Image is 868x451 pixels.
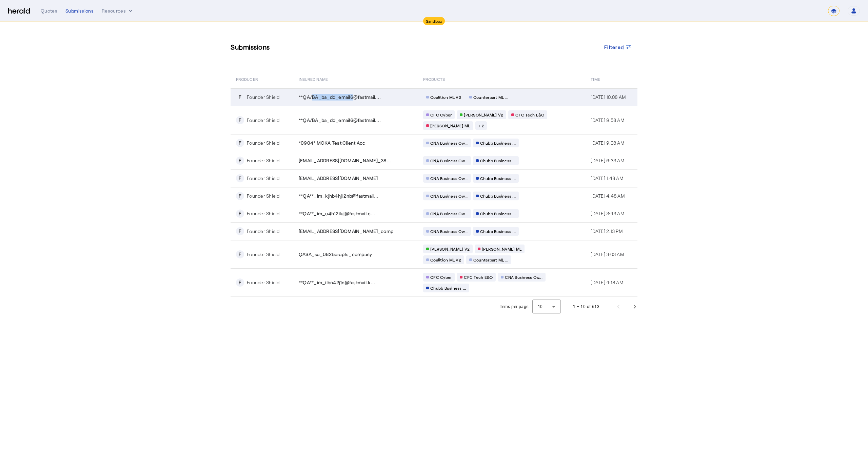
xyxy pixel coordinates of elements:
[464,274,493,280] span: CFC Tech E&O
[8,8,30,14] img: Herald Logo
[599,41,637,53] button: Filtered
[505,274,542,280] span: CNA Business Ow...
[480,158,516,163] span: Chubb Business ...
[430,229,468,234] span: CNA Business Ow...
[236,174,244,182] div: F
[480,193,516,199] span: Chubb Business ...
[299,251,372,258] span: QASA_sa_0825crapfs_company
[236,192,244,200] div: F
[591,117,624,123] span: [DATE] 9:58 AM
[247,279,280,286] div: Founder Shield
[299,210,375,217] span: **QA**_im_u4h12iluj@fastmail.c...
[236,227,244,235] div: F
[236,210,244,218] div: F
[247,117,280,124] div: Founder Shield
[231,42,270,52] h3: Submissions
[591,94,626,100] span: [DATE] 10:08 AM
[236,93,244,101] div: F
[236,250,244,258] div: F
[480,229,516,234] span: Chubb Business ...
[299,175,378,182] span: [EMAIL_ADDRESS][DOMAIN_NAME]
[430,211,468,216] span: CNA Business Ow...
[247,94,280,101] div: Founder Shield
[430,94,461,100] span: Coalition ML V2
[231,69,637,297] table: Table view of all submissions by your platform
[591,75,600,82] span: Time
[591,140,624,146] span: [DATE] 9:08 AM
[464,112,503,118] span: [PERSON_NAME] V2
[247,175,280,182] div: Founder Shield
[299,279,375,286] span: **QA**_im_ilbn42j1n@fastmail.k...
[480,140,516,146] span: Chubb Business ...
[482,246,521,252] span: [PERSON_NAME] ML
[591,228,623,234] span: [DATE] 2:13 PM
[591,193,625,199] span: [DATE] 4:48 AM
[478,123,484,128] span: + 2
[473,94,509,100] span: Counterpart ML ...
[430,176,468,181] span: CNA Business Ow...
[430,246,470,252] span: [PERSON_NAME] V2
[247,210,280,217] div: Founder Shield
[430,285,466,291] span: Chubb Business ...
[499,303,530,310] div: Items per page:
[591,279,623,285] span: [DATE] 4:18 AM
[236,139,244,147] div: F
[247,228,280,235] div: Founder Shield
[591,158,624,163] span: [DATE] 6:33 AM
[591,175,623,181] span: [DATE] 1:48 AM
[423,75,445,82] span: PRODUCTS
[423,17,445,25] div: Sandbox
[430,193,468,199] span: CNA Business Ow...
[299,157,391,164] span: [EMAIL_ADDRESS][DOMAIN_NAME]_38...
[627,299,643,315] button: Next page
[247,251,280,258] div: Founder Shield
[430,274,452,280] span: CFC Cyber
[430,112,452,118] span: CFC Cyber
[236,116,244,124] div: F
[65,7,94,14] div: Submissions
[573,303,599,310] div: 1 – 10 of 613
[236,157,244,165] div: F
[604,43,624,51] span: Filtered
[299,193,378,199] span: **QA**_im_kjhb4hj12nb@fastmail...
[236,75,258,82] span: PRODUCER
[430,140,468,146] span: CNA Business Ow...
[299,140,366,146] span: *0904* MOKA Test Client Acc
[299,117,381,124] span: **QA/BA_ba_dd_email6@fastmail....
[480,211,516,216] span: Chubb Business ...
[430,158,468,163] span: CNA Business Ow...
[247,140,280,146] div: Founder Shield
[247,193,280,199] div: Founder Shield
[473,257,509,263] span: Counterpart ML ...
[430,123,470,128] span: [PERSON_NAME] ML
[299,228,393,235] span: [EMAIL_ADDRESS][DOMAIN_NAME]_comp
[299,75,328,82] span: Insured Name
[430,257,461,263] span: Coalition ML V2
[247,157,280,164] div: Founder Shield
[102,7,134,14] button: Resources dropdown menu
[480,176,516,181] span: Chubb Business ...
[515,112,544,118] span: CFC Tech E&O
[299,94,381,101] span: **QA/BA_ba_dd_email6@fastmail....
[591,251,624,257] span: [DATE] 3:03 AM
[41,7,57,14] div: Quotes
[236,278,244,287] div: F
[591,211,624,216] span: [DATE] 3:43 AM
